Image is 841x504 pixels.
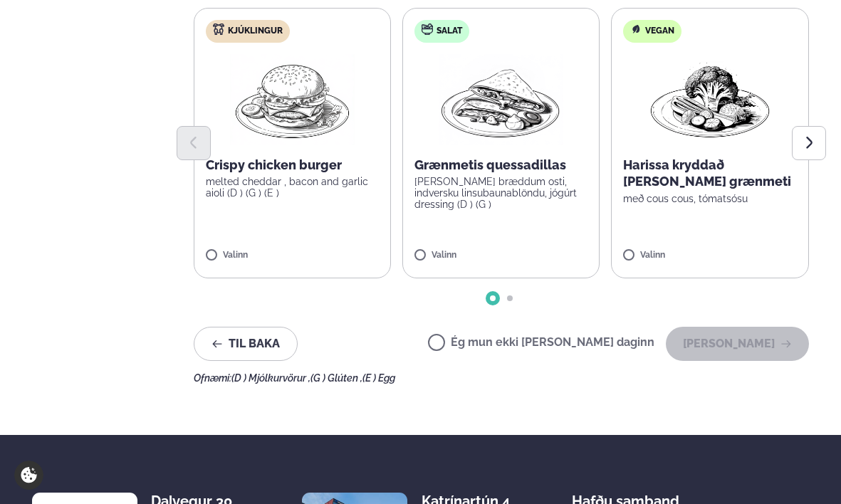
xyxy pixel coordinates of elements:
[647,54,773,145] img: Vegan.png
[437,26,462,37] span: Salat
[666,327,809,361] button: [PERSON_NAME]
[362,372,395,384] span: (E ) Egg
[623,157,796,191] p: Harissa kryddað [PERSON_NAME] grænmeti
[206,157,379,174] p: Crispy chicken burger
[490,295,496,301] span: Go to slide 1
[414,176,587,210] p: [PERSON_NAME] bræddum osti, indversku linsubaunablöndu, jógúrt dressing (D ) (G )
[414,157,587,174] p: Grænmetis quessadillas
[422,23,433,35] img: salad.svg
[228,26,283,37] span: Kjúklingur
[623,193,796,204] p: með cous cous, tómatsósu
[439,54,564,145] img: Quesadilla.png
[194,327,298,361] button: Til baka
[14,461,43,490] a: Cookie settings
[231,372,310,384] span: (D ) Mjólkurvörur ,
[177,126,211,160] button: Previous slide
[310,372,362,384] span: (G ) Glúten ,
[645,26,674,37] span: Vegan
[630,23,642,35] img: Vegan.svg
[206,176,379,199] p: melted cheddar , bacon and garlic aioli (D ) (G ) (E )
[507,295,513,301] span: Go to slide 2
[229,54,355,145] img: Hamburger.png
[213,23,224,35] img: chicken.svg
[792,126,826,160] button: Next slide
[194,372,810,384] div: Ofnæmi:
